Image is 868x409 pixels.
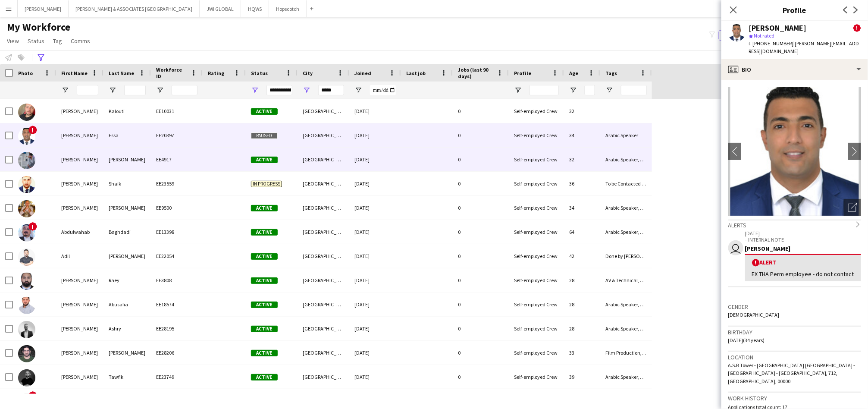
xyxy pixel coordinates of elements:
img: Abdulwahab Baghdadi [18,224,35,242]
div: [PERSON_NAME] [56,148,103,171]
span: Jobs (last 90 days) [458,66,493,79]
span: Active [251,205,278,211]
input: Workforce ID Filter Input [172,85,197,95]
div: 0 [453,172,509,195]
div: 0 [453,293,509,316]
div: Self-employed Crew [509,244,564,268]
a: View [3,35,22,47]
div: 42 [564,244,600,268]
span: ! [853,24,861,32]
div: [PERSON_NAME] [56,196,103,220]
button: JWI GLOBAL [200,0,241,17]
p: [DATE] [745,230,861,236]
div: 0 [453,123,509,147]
div: Raey [103,268,151,292]
div: [PERSON_NAME] [56,365,103,389]
img: Ahmed Ashry [18,321,35,338]
div: Film Production, Hospitality & Guest Relations, Manager [600,341,652,365]
div: [DATE] [349,317,401,340]
span: Joined [354,70,371,76]
div: Essa [103,123,151,147]
div: [PERSON_NAME] [749,24,807,32]
div: [DATE] [349,268,401,292]
span: Active [251,277,278,284]
input: Age Filter Input [585,85,595,95]
div: [PERSON_NAME] [56,172,103,195]
span: Status [28,37,44,45]
div: Self-employed Crew [509,317,564,340]
div: [PERSON_NAME] [56,268,103,292]
div: Adil [56,244,103,268]
div: 34 [564,123,600,147]
div: EE28206 [151,341,203,365]
h3: Work history [728,394,861,402]
span: Last Name [109,70,134,76]
div: Arabic Speaker, Conferences, Ceremonies & Exhibitions, Live Shows & Festivals, Manager, Production [600,365,652,389]
button: Open Filter Menu [605,86,613,94]
span: Active [251,350,278,356]
div: EE22054 [151,244,203,268]
h3: Birthday [728,328,861,336]
div: [DATE] [349,341,401,365]
div: Arabic Speaker, Conferences, Ceremonies & Exhibitions, Consultants, Director, Done by [PERSON_NAM... [600,220,652,244]
div: EE3808 [151,268,203,292]
div: Arabic Speaker, AV & Technical, Conferences, Ceremonies & Exhibitions, Creative Design & Content,... [600,148,652,171]
h3: Gender [728,303,861,311]
button: Open Filter Menu [569,86,577,94]
div: Self-employed Crew [509,365,564,389]
button: Open Filter Menu [109,86,116,94]
div: [DATE] [349,148,401,171]
img: Ahmed Abusafia [18,297,35,314]
div: 0 [453,196,509,220]
div: AV & Technical, Conferences, Ceremonies & Exhibitions, Manager, Operations, Production [600,268,652,292]
div: EE20397 [151,123,203,147]
div: [DATE] [349,196,401,220]
span: Rating [208,70,224,76]
div: Self-employed Crew [509,268,564,292]
div: Alert [752,258,854,267]
span: Active [251,326,278,332]
div: 0 [453,365,509,389]
span: Comms [71,37,90,45]
img: Abdulrahman Abu Awwad [18,200,35,217]
span: Tags [605,70,617,76]
div: 0 [453,148,509,171]
button: Open Filter Menu [514,86,522,94]
div: [PERSON_NAME] [103,196,151,220]
span: Last job [406,70,426,76]
div: [GEOGRAPHIC_DATA] [298,365,349,389]
span: City [303,70,313,76]
div: EE9500 [151,196,203,220]
input: First Name Filter Input [77,85,98,95]
div: 32 [564,99,600,123]
span: Not rated [754,32,775,39]
h3: Profile [721,4,868,16]
span: ! [28,126,37,134]
input: Last Name Filter Input [124,85,146,95]
div: Self-employed Crew [509,148,564,171]
div: [GEOGRAPHIC_DATA] [298,172,349,195]
a: Tag [50,35,66,47]
div: EE28195 [151,317,203,340]
div: EE13398 [151,220,203,244]
div: [GEOGRAPHIC_DATA] [298,244,349,268]
div: [PERSON_NAME] [56,341,103,365]
span: | [PERSON_NAME][EMAIL_ADDRESS][DOMAIN_NAME] [749,40,859,54]
div: [PERSON_NAME] [103,244,151,268]
div: [PERSON_NAME] [745,245,861,252]
button: Open Filter Menu [251,86,259,94]
input: Joined Filter Input [370,85,396,95]
div: Arabic Speaker, Conferences, Ceremonies & Exhibitions, Coordinator, Done by [PERSON_NAME], Manage... [600,196,652,220]
span: [DATE] (34 years) [728,337,765,343]
span: In progress [251,181,282,187]
div: [DATE] [349,99,401,123]
button: Hopscotch [269,0,307,17]
span: t. [PHONE_NUMBER] [749,40,794,47]
div: Open photos pop-in [844,199,861,216]
div: [GEOGRAPHIC_DATA] [298,148,349,171]
span: ! [28,391,37,400]
div: 0 [453,317,509,340]
div: [DATE] [349,365,401,389]
div: [DATE] [349,172,401,195]
span: Age [569,70,578,76]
